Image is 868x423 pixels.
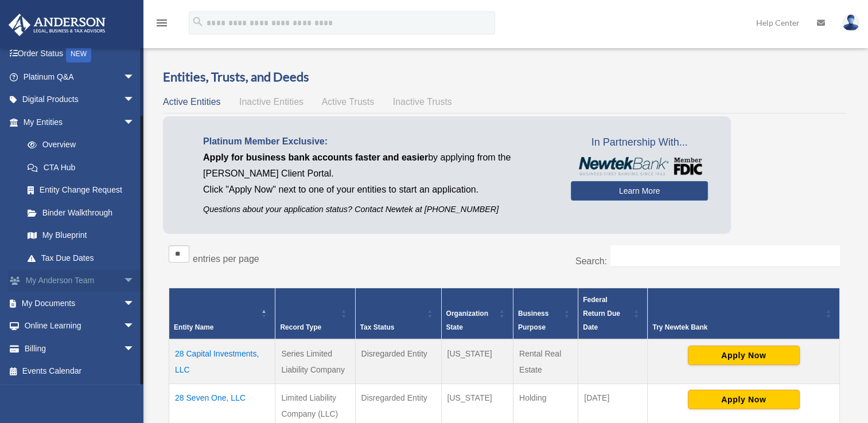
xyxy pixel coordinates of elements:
a: Tax Due Dates [16,246,146,269]
span: Apply for business bank accounts faster and easier [203,152,428,162]
a: My Blueprint [16,224,146,247]
a: Events Calendar [8,360,152,383]
a: Binder Walkthrough [16,201,146,224]
span: arrow_drop_down [123,292,146,315]
p: Questions about your application status? Contact Newtek at [PHONE_NUMBER] [203,202,554,217]
span: arrow_drop_down [123,65,146,89]
th: Entity Name: Activate to invert sorting [169,288,275,339]
span: arrow_drop_down [123,269,146,293]
p: by applying from the [PERSON_NAME] Client Portal. [203,150,554,182]
img: Anderson Advisors Platinum Portal [5,14,109,36]
a: menu [155,20,169,30]
th: Try Newtek Bank : Activate to sort [648,288,840,339]
a: My Anderson Teamarrow_drop_down [8,269,152,292]
th: Organization State: Activate to sort [441,288,513,339]
span: Entity Name [174,323,213,331]
span: Organization State [446,310,488,331]
i: search [192,15,204,28]
a: Learn More [571,181,708,201]
button: Apply Now [688,346,800,365]
span: Record Type [280,323,321,331]
a: Platinum Q&Aarrow_drop_down [8,65,152,88]
span: Active Trusts [322,97,375,107]
span: Inactive Trusts [393,97,452,107]
h3: Entities, Trusts, and Deeds [163,68,846,86]
span: Active Entities [163,97,220,107]
span: Inactive Entities [239,97,303,107]
td: Series Limited Liability Company [275,339,355,384]
td: [US_STATE] [441,339,513,384]
p: Platinum Member Exclusive: [203,134,554,150]
span: In Partnership With... [571,134,708,152]
div: NEW [66,45,91,62]
a: My Entitiesarrow_drop_down [8,111,146,134]
img: User Pic [842,14,859,31]
span: arrow_drop_down [123,88,146,112]
i: menu [155,16,169,30]
label: Search: [575,256,607,266]
th: Business Purpose: Activate to sort [513,288,578,339]
button: Apply Now [688,390,800,409]
span: Business Purpose [518,310,548,331]
td: Rental Real Estate [513,339,578,384]
label: entries per page [193,254,259,264]
div: Try Newtek Bank [652,320,822,334]
img: NewtekBankLogoSM.png [577,157,702,175]
span: Federal Return Due Date [583,296,620,331]
th: Federal Return Due Date: Activate to sort [578,288,648,339]
a: Online Learningarrow_drop_down [8,315,152,338]
a: My Documentsarrow_drop_down [8,292,152,315]
span: Tax Status [360,323,395,331]
th: Tax Status: Activate to sort [355,288,441,339]
span: arrow_drop_down [123,315,146,338]
span: arrow_drop_down [123,111,146,134]
a: Overview [16,134,141,156]
td: 28 Capital Investments, LLC [169,339,275,384]
p: Click "Apply Now" next to one of your entities to start an application. [203,182,554,198]
th: Record Type: Activate to sort [275,288,355,339]
a: Billingarrow_drop_down [8,337,152,360]
span: arrow_drop_down [123,337,146,361]
a: Digital Productsarrow_drop_down [8,88,152,111]
a: CTA Hub [16,156,146,179]
td: Disregarded Entity [355,339,441,384]
a: Entity Change Request [16,179,146,202]
a: Order StatusNEW [8,42,152,66]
